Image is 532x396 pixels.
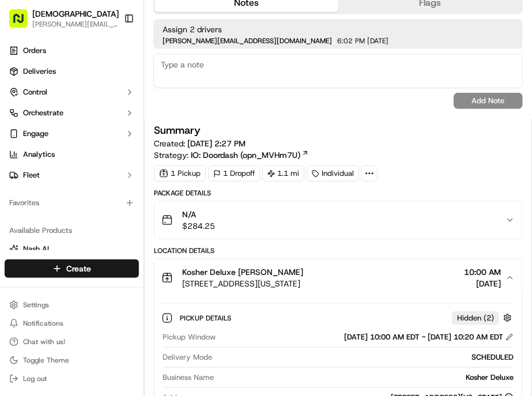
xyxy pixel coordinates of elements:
div: 📗 [12,122,21,131]
div: 💻 [97,122,107,131]
button: Kosher Deluxe [PERSON_NAME][STREET_ADDRESS][US_STATE]10:00 AM[DATE] [154,259,522,296]
button: Nash AI [5,240,139,258]
button: Settings [5,297,139,313]
span: Pylon [115,149,139,158]
button: Toggle Theme [5,352,139,368]
span: Assign 2 drivers [163,24,514,35]
span: [DATE] [367,37,388,44]
span: Create [66,263,91,274]
span: [PERSON_NAME][EMAIL_ADDRESS][DOMAIN_NAME] [163,37,332,44]
button: [DEMOGRAPHIC_DATA][PERSON_NAME][EMAIL_ADDRESS][DOMAIN_NAME] [5,5,119,32]
button: [DEMOGRAPHIC_DATA] [32,8,119,20]
span: Toggle Theme [23,356,69,365]
span: Created: [154,138,246,149]
button: Create [5,259,139,278]
span: Pickup Details [180,314,233,323]
span: Orders [23,46,46,56]
span: [STREET_ADDRESS][US_STATE] [182,278,303,289]
button: Start new chat [196,67,210,81]
h3: Summary [154,125,201,135]
button: Control [5,83,139,101]
span: Kosher Deluxe [PERSON_NAME] [182,266,303,278]
span: Knowledge Base [23,121,88,133]
button: Chat with us! [5,334,139,350]
span: $284.25 [182,220,215,232]
span: Delivery Mode [163,352,212,363]
div: Available Products [5,221,139,240]
div: Start new chat [39,64,189,76]
a: 💻API Documentation [93,116,190,137]
div: SCHEDULED [217,352,514,363]
button: N/A$284.25 [154,202,522,239]
button: Fleet [5,166,139,184]
span: [DATE] [464,278,501,289]
span: 10:00 AM [464,266,501,278]
span: API Documentation [109,121,185,133]
span: Analytics [23,149,55,160]
div: Strategy: [154,149,309,161]
span: Deliveries [23,66,56,77]
span: Chat with us! [23,337,65,346]
span: Settings [23,300,49,310]
button: Engage [5,125,139,143]
div: [DATE] 10:00 AM EDT - [DATE] 10:20 AM EDT [344,332,514,342]
button: Hidden (2) [452,311,515,325]
div: Package Details [154,188,522,198]
a: Orders [5,42,139,60]
div: Individual [307,165,359,182]
span: Fleet [23,170,40,180]
span: Orchestrate [23,108,63,118]
span: Pickup Window [163,332,216,342]
a: Powered byPylon [81,149,139,158]
span: Notifications [23,319,63,328]
div: 1.1 mi [262,165,304,182]
button: [PERSON_NAME][EMAIL_ADDRESS][DOMAIN_NAME] [32,20,119,29]
div: 1 Pickup [154,165,206,182]
span: Hidden ( 2 ) [457,313,494,323]
img: 1736555255976-a54dd68f-1ca7-489b-9aae-adbdc363a1c4 [12,64,32,85]
span: IO: Doordash (opn_MVHm7U) [191,149,300,161]
span: Engage [23,129,48,139]
span: N/A [182,209,215,220]
span: Business Name [163,372,214,383]
span: [DATE] 2:27 PM [187,138,246,149]
a: Analytics [5,145,139,164]
a: Deliveries [5,62,139,81]
button: Log out [5,371,139,387]
div: 1 Dropoff [208,165,260,182]
div: We're available if you need us! [39,76,146,85]
button: Notifications [5,315,139,331]
input: Got a question? Start typing here... [30,28,207,40]
span: Control [23,87,47,97]
span: 6:02 PM [337,37,365,44]
span: Nash AI [23,244,49,254]
div: Favorites [5,194,139,212]
div: Location Details [154,246,522,255]
a: IO: Doordash (opn_MVHm7U) [191,149,309,161]
a: 📗Knowledge Base [7,116,93,137]
button: Orchestrate [5,104,139,122]
a: Nash AI [9,244,134,254]
span: Log out [23,374,47,383]
div: Kosher Deluxe [218,372,514,383]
